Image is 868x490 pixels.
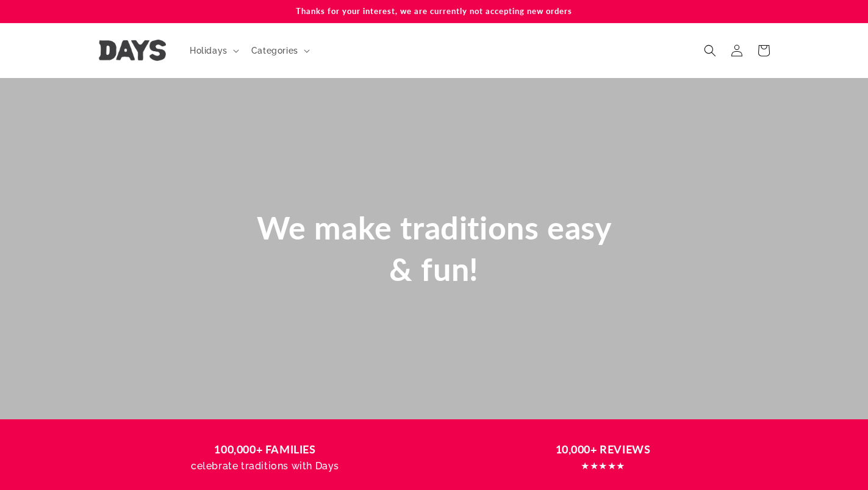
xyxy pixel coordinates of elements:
h3: 10,000+ REVIEWS [446,441,761,458]
h3: 100,000+ FAMILIES [108,441,423,458]
span: Holidays [190,45,228,56]
summary: Categories [244,38,315,63]
img: Days United [99,40,166,61]
summary: Holidays [182,38,244,63]
p: celebrate traditions with Days [108,458,423,475]
summary: Search [697,37,723,64]
p: ★★★★★ [446,458,761,475]
span: We make traditions easy & fun! [257,208,612,288]
span: Categories [251,45,298,56]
